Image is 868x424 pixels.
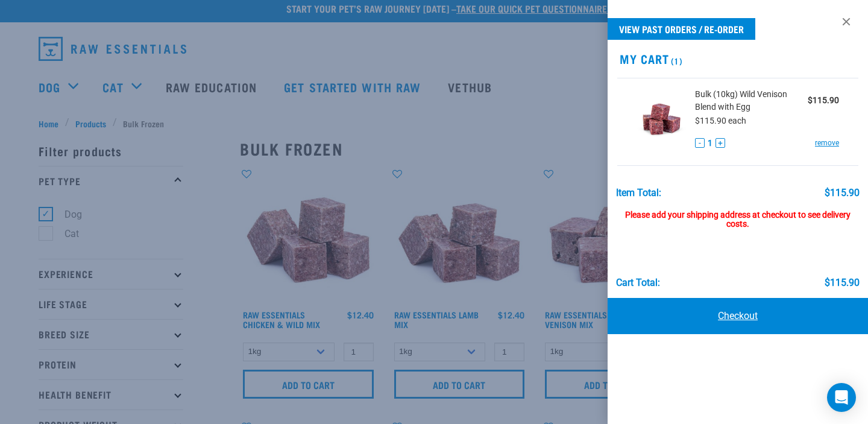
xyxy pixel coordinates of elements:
a: View past orders / re-order [608,18,755,40]
button: - [695,138,705,148]
div: Item Total: [616,188,661,198]
strong: $115.90 [808,95,839,105]
div: Please add your shipping address at checkout to see delivery costs. [616,198,860,230]
img: Wild Venison Blend with Egg [637,88,686,150]
a: Checkout [608,298,868,334]
span: 1 [708,137,712,150]
div: Cart total: [616,277,660,288]
div: $115.90 [825,188,860,198]
span: Bulk (10kg) Wild Venison Blend with Egg [695,88,808,113]
span: (1) [669,59,683,63]
a: remove [815,138,839,148]
h2: My Cart [608,52,868,66]
div: $115.90 [825,277,860,288]
span: $115.90 each [695,116,746,125]
div: Open Intercom Messenger [827,383,856,412]
button: + [715,138,725,148]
